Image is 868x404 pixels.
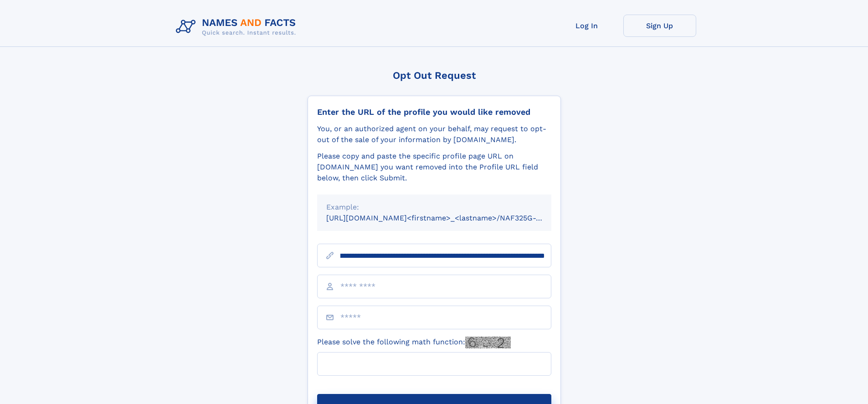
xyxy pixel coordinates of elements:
[326,214,569,222] small: [URL][DOMAIN_NAME]<firstname>_<lastname>/NAF325G-xxxxxxxx
[317,123,551,145] div: You, or an authorized agent on your behalf, may request to opt-out of the sale of your informatio...
[623,15,696,37] a: Sign Up
[317,151,551,184] div: Please copy and paste the specific profile page URL on [DOMAIN_NAME] you want removed into the Pr...
[326,202,542,213] div: Example:
[172,15,303,39] img: Logo Names and Facts
[317,337,511,348] label: Please solve the following math function:
[550,15,623,37] a: Log In
[317,107,551,117] div: Enter the URL of the profile you would like removed
[308,70,561,81] div: Opt Out Request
